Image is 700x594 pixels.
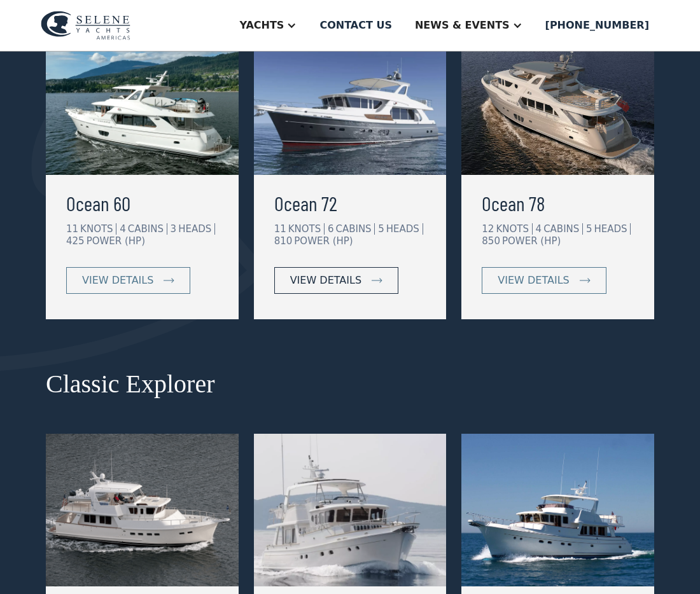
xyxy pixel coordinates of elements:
h2: Classic Explorer [46,370,654,398]
div: 12 [482,223,494,235]
img: icon [164,278,174,283]
div: HEADS [178,223,215,235]
div: 11 [274,223,286,235]
div: POWER (HP) [87,235,145,247]
a: view details [482,267,606,294]
div: POWER (HP) [294,235,353,247]
div: CABINS [128,223,167,235]
img: icon [580,278,591,283]
div: 5 [586,223,592,235]
div: view details [498,273,569,288]
a: view details [66,267,190,294]
div: 4 [120,223,126,235]
div: 5 [378,223,384,235]
div: CABINS [543,223,583,235]
div: 850 [482,235,500,247]
a: view details [274,267,398,294]
div: Contact us [319,18,392,33]
div: 6 [328,223,334,235]
div: 425 [66,235,85,247]
div: KNOTS [288,223,325,235]
div: view details [82,273,153,288]
div: 3 [171,223,177,235]
img: icon [372,278,382,283]
div: view details [290,273,361,288]
div: 4 [536,223,542,235]
div: [PHONE_NUMBER] [545,18,649,33]
a: Ocean 60 [66,188,218,218]
div: 11 [66,223,78,235]
div: 810 [274,235,293,247]
div: KNOTS [80,223,116,235]
a: Ocean 78 [482,188,634,218]
div: Yachts [239,18,284,33]
div: POWER (HP) [502,235,561,247]
div: News & EVENTS [415,18,510,33]
div: KNOTS [496,223,532,235]
div: CABINS [335,223,375,235]
a: Ocean 72 [274,188,426,218]
img: logo [41,11,130,40]
div: HEADS [594,223,631,235]
div: HEADS [386,223,423,235]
